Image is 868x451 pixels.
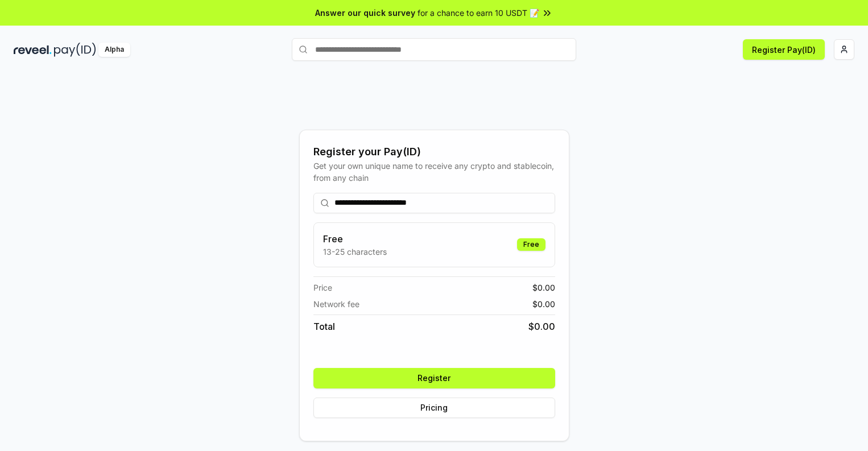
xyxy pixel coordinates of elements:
[313,282,332,293] span: Price
[528,320,555,333] span: $ 0.00
[532,282,555,293] span: $ 0.00
[323,246,387,258] p: 13-25 characters
[323,232,387,246] h3: Free
[418,7,539,19] span: for a chance to earn 10 USDT 📝
[315,7,415,19] span: Answer our quick survey
[532,298,555,310] span: $ 0.00
[313,160,555,184] div: Get your own unique name to receive any crypto and stablecoin, from any chain
[313,398,555,418] button: Pricing
[313,320,335,333] span: Total
[313,144,555,160] div: Register your Pay(ID)
[54,43,96,57] img: pay_id
[743,39,825,60] button: Register Pay(ID)
[98,43,130,57] div: Alpha
[313,298,359,310] span: Network fee
[14,43,52,57] img: reveel_dark
[517,238,545,251] div: Free
[313,368,555,388] button: Register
